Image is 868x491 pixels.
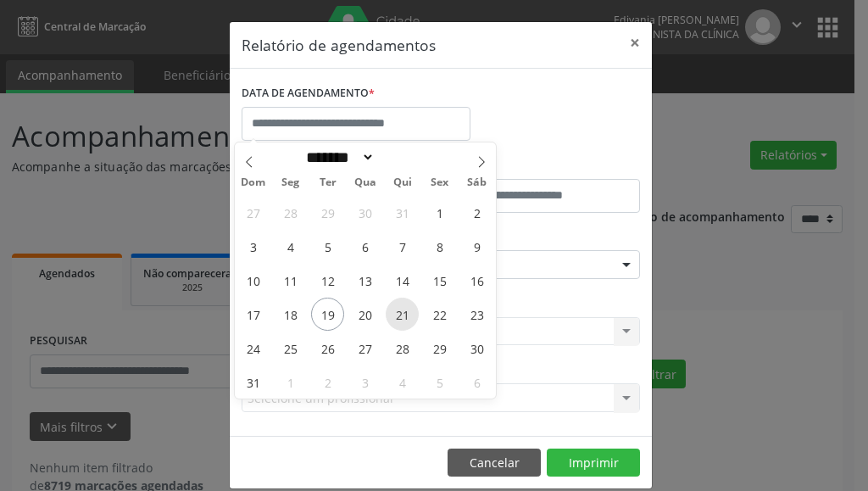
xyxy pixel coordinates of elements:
span: Agosto 26, 2025 [311,332,344,365]
span: Sex [421,177,459,188]
button: Imprimir [547,449,640,477]
span: Agosto 24, 2025 [236,332,270,365]
button: Close [618,22,652,64]
span: Julho 30, 2025 [348,196,381,229]
span: Agosto 6, 2025 [348,230,381,263]
span: Setembro 6, 2025 [460,365,493,399]
span: Julho 27, 2025 [236,196,270,229]
span: Agosto 13, 2025 [348,264,381,297]
span: Agosto 2, 2025 [460,196,493,229]
span: Agosto 14, 2025 [386,264,419,297]
span: Qui [384,177,421,188]
span: Ter [309,177,347,188]
span: Agosto 23, 2025 [460,298,493,331]
span: Agosto 16, 2025 [460,264,493,297]
h5: Relatório de agendamentos [242,34,436,56]
span: Agosto 17, 2025 [236,298,270,331]
span: Agosto 18, 2025 [274,298,307,331]
select: Month [300,148,375,166]
span: Julho 29, 2025 [311,196,344,229]
span: Agosto 15, 2025 [423,264,456,297]
span: Agosto 12, 2025 [311,264,344,297]
span: Agosto 19, 2025 [311,298,344,331]
span: Agosto 4, 2025 [274,230,307,263]
span: Sáb [459,177,496,188]
span: Setembro 2, 2025 [311,365,344,399]
span: Agosto 7, 2025 [386,230,419,263]
span: Agosto 10, 2025 [236,264,270,297]
span: Julho 28, 2025 [274,196,307,229]
input: Year [375,148,431,166]
span: Setembro 3, 2025 [348,365,381,399]
span: Agosto 22, 2025 [423,298,456,331]
span: Agosto 11, 2025 [274,264,307,297]
span: Julho 31, 2025 [386,196,419,229]
span: Agosto 5, 2025 [311,230,344,263]
button: Cancelar [448,449,541,477]
span: Agosto 21, 2025 [386,298,419,331]
span: Seg [272,177,309,188]
span: Agosto 30, 2025 [460,332,493,365]
span: Agosto 28, 2025 [386,332,419,365]
span: Agosto 1, 2025 [423,196,456,229]
span: Setembro 5, 2025 [423,365,456,399]
span: Dom [235,177,272,188]
span: Setembro 4, 2025 [386,365,419,399]
span: Qua [347,177,384,188]
span: Agosto 27, 2025 [348,332,381,365]
span: Agosto 8, 2025 [423,230,456,263]
span: Agosto 29, 2025 [423,332,456,365]
label: ATÉ [445,153,640,179]
span: Agosto 25, 2025 [274,332,307,365]
span: Setembro 1, 2025 [274,365,307,399]
span: Agosto 20, 2025 [348,298,381,331]
span: Agosto 9, 2025 [460,230,493,263]
span: Agosto 3, 2025 [236,230,270,263]
label: DATA DE AGENDAMENTO [242,81,375,107]
span: Agosto 31, 2025 [236,365,270,399]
